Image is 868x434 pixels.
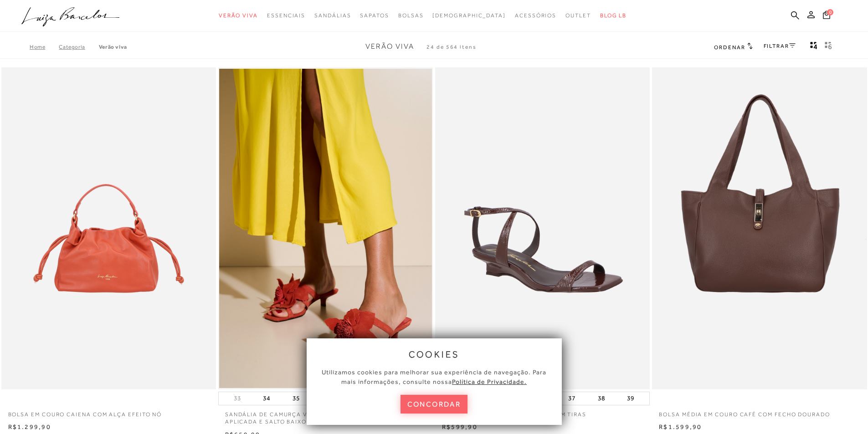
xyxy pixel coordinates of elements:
a: BOLSA EM COURO CAIENA COM ALÇA EFEITO NÓ [1,405,216,419]
a: noSubCategoriesText [565,7,591,24]
a: Categoria [59,44,98,50]
span: BLOG LB [600,12,627,19]
span: Utilizamos cookies para melhorar sua experiência de navegação. Para mais informações, consulte nossa [322,368,546,385]
span: Bolsas [398,12,424,19]
a: BOLSA MÉDIA EM COURO CAFÉ COM FECHO DOURADO [652,405,867,419]
button: 39 [624,392,637,405]
span: Sandálias [314,12,351,19]
button: 37 [565,392,578,405]
img: BOLSA EM COURO CAIENA COM ALÇA EFEITO NÓ [2,69,215,388]
img: SANDÁLIA DE CAMURÇA VERMELHO CAIENA COM FLOR APLICADA E SALTO BAIXO KITTEN HEEL [219,69,432,388]
a: SANDÁLIA ANABELA EM VERNIZ CAFÉ COM TIRAS SANDÁLIA ANABELA EM VERNIZ CAFÉ COM TIRAS [436,69,649,388]
button: Mostrar 4 produtos por linha [807,41,820,53]
span: [DEMOGRAPHIC_DATA] [432,12,506,19]
span: Sapatos [360,12,389,19]
img: BOLSA MÉDIA EM COURO CAFÉ COM FECHO DOURADO [653,69,866,388]
button: gridText6Desc [822,41,835,53]
a: SANDÁLIA DE CAMURÇA VERMELHO CAIENA COM FLOR APLICADA E SALTO BAIXO KITTEN HEEL [218,405,433,426]
span: Ordenar [714,44,745,51]
span: R$1.299,90 [8,423,51,430]
a: BOLSA EM COURO CAIENA COM ALÇA EFEITO NÓ BOLSA EM COURO CAIENA COM ALÇA EFEITO NÓ [2,69,215,388]
button: 35 [290,392,303,405]
a: Verão Viva [99,44,127,50]
span: Verão Viva [219,12,258,19]
a: FILTRAR [764,43,796,49]
a: noSubCategoriesText [515,7,556,24]
a: noSubCategoriesText [219,7,258,24]
a: noSubCategoriesText [314,7,351,24]
span: Essenciais [267,12,305,19]
a: noSubCategoriesText [267,7,305,24]
img: SANDÁLIA ANABELA EM VERNIZ CAFÉ COM TIRAS [436,69,649,388]
span: 0 [827,9,833,15]
button: 33 [231,394,244,403]
a: noSubCategoriesText [360,7,389,24]
button: 34 [260,392,273,405]
span: Verão Viva [365,42,414,51]
a: noSubCategoriesText [398,7,424,24]
button: 0 [820,10,833,22]
span: 24 de 564 itens [426,44,477,50]
button: concordar [401,395,468,414]
a: Política de Privacidade. [452,378,527,385]
a: noSubCategoriesText [432,7,506,24]
span: cookies [409,349,460,359]
button: 38 [595,392,608,405]
span: Outlet [565,12,591,19]
a: BLOG LB [600,7,627,24]
a: Home [30,44,59,50]
span: Acessórios [515,12,556,19]
span: R$1.599,90 [659,423,702,430]
a: SANDÁLIA DE CAMURÇA VERMELHO CAIENA COM FLOR APLICADA E SALTO BAIXO KITTEN HEEL SANDÁLIA DE CAMUR... [219,69,432,388]
a: BOLSA MÉDIA EM COURO CAFÉ COM FECHO DOURADO BOLSA MÉDIA EM COURO CAFÉ COM FECHO DOURADO [653,69,866,388]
